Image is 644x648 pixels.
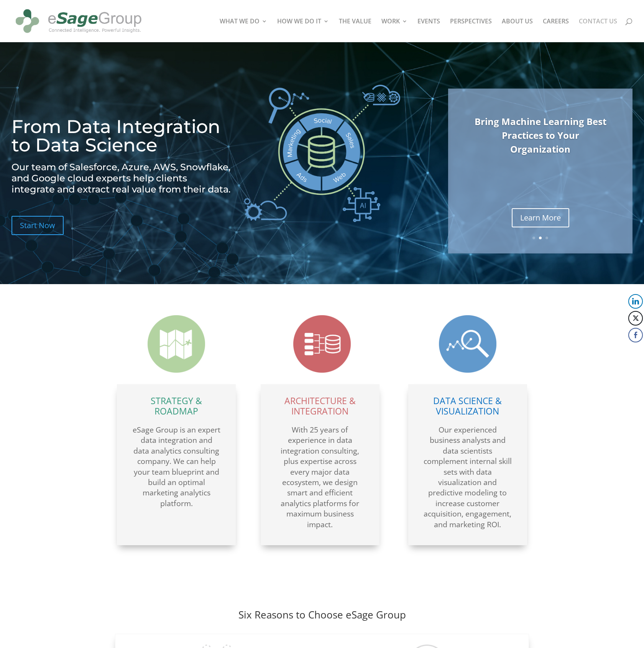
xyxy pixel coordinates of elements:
a: 3 [545,237,548,239]
a: Bring Machine Learning Best Practices to Your Organization [475,115,606,155]
button: Twitter Share [628,311,643,326]
a: WHAT WE DO [220,18,267,42]
h2: Architecture & Integration [276,396,364,421]
button: LinkedIn Share [628,294,643,309]
a: PERSPECTIVES [450,18,492,42]
a: HOW WE DO IT [277,18,329,42]
a: THE VALUE [339,18,371,42]
a: Start Now [11,216,64,235]
a: 1 [532,237,535,239]
a: CONTACT US [579,18,617,42]
h1: From Data Integration to Data Science [11,117,233,158]
span: Our experienced business analysts and data scientists complement internal skill sets with data vi... [424,424,512,530]
a: ABOUT US [502,18,533,42]
h2: Six Reasons to Choose eSage Group [115,610,529,623]
img: eSage Group [13,3,144,39]
a: CAREERS [543,18,569,42]
a: 2 [539,237,542,239]
a: Learn More [512,208,569,227]
button: Facebook Share [628,328,643,342]
span: With 25 years of experience in data integration consulting, plus expertise across every major dat... [281,424,359,530]
a: EVENTS [417,18,440,42]
h2: Strategy & Roadmap [132,396,220,421]
h2: Our team of Salesforce, Azure, AWS, Snowflake, and Google cloud experts help clients integrate an... [11,162,233,199]
span: eSage Group is an expert data integration and data analytics consulting company. We can help your... [133,424,220,508]
h2: Data Science & Visualization [424,396,512,421]
a: WORK [381,18,407,42]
